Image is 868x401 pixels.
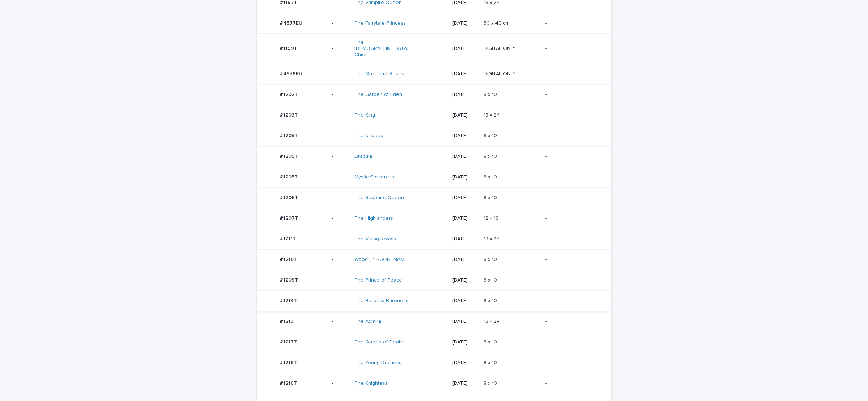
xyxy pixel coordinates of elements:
p: 8 x 10 [484,193,498,201]
p: [DATE] [452,380,478,387]
a: The Baron & Baroness [354,298,408,304]
a: The Queen of Death [354,339,403,345]
p: - [332,112,349,118]
p: #1207T [280,214,299,221]
p: #1203T [280,111,299,118]
a: The Prince of Peace [354,277,402,283]
p: #1205T [280,173,299,180]
p: - [545,153,600,160]
p: - [332,236,349,242]
p: 8 x 10 [484,90,498,98]
a: Mystic Sorceress [354,174,394,180]
p: #1217T [280,338,298,345]
p: - [332,277,349,283]
tr: #1209T#1209T -The Prince of Peace [DATE]8 x 108 x 10 - [257,270,611,291]
p: - [332,153,349,160]
tr: #1216T#1216T -The Young Duchess [DATE]8 x 108 x 10 - [257,353,611,373]
p: - [332,20,349,26]
a: The Queen of Roses [354,71,404,77]
p: [DATE] [452,92,478,98]
tr: #1206T#1206T -The Sapphire Queen [DATE]8 x 108 x 10 - [257,187,611,208]
p: 8 x 10 [484,338,498,345]
p: - [545,318,600,325]
p: 18 x 24 [484,317,501,325]
p: - [545,277,600,283]
p: #1210T [280,255,298,263]
a: The Undead [354,133,383,139]
p: - [545,20,600,26]
tr: #1216T#1216T -The Knightess [DATE]8 x 108 x 10 - [257,373,611,394]
tr: #1213T#1213T -The Admiral [DATE]18 x 2418 x 24 - [257,311,611,332]
p: [DATE] [452,133,478,139]
p: - [545,360,600,366]
p: 18 x 24 [484,235,501,242]
p: #1213T [280,317,298,325]
tr: #1207T#1207T -The Highlanders [DATE]12 x 1612 x 16 - [257,208,611,229]
p: - [545,112,600,118]
a: The Knightess [354,380,388,387]
a: The Viking Royals [354,236,396,242]
p: 18 x 24 [484,111,501,118]
p: [DATE] [452,215,478,221]
p: [DATE] [452,20,478,26]
a: The Young Duchess [354,360,401,366]
tr: #4577EU#4577EU -The Fairytale Princess [DATE]30 x 40 cm30 x 40 cm - [257,13,611,34]
p: [DATE] [452,153,478,160]
p: - [332,71,349,77]
p: [DATE] [452,360,478,366]
p: #1202T [280,90,299,98]
p: #1216T [280,358,298,366]
p: 8 x 10 [484,255,498,263]
p: #1199T [280,44,299,52]
tr: #1214T#1214T -The Baron & Baroness [DATE]8 x 108 x 10 - [257,291,611,311]
p: - [545,174,600,180]
p: - [332,133,349,139]
a: The King [354,112,375,118]
p: - [332,360,349,366]
p: 8 x 10 [484,173,498,180]
p: [DATE] [452,339,478,345]
p: - [545,195,600,201]
p: - [332,339,349,345]
tr: #1205T#1205T -Mystic Sorceress [DATE]8 x 108 x 10 - [257,167,611,187]
p: - [545,71,600,77]
p: #1211T [280,235,297,242]
p: [DATE] [452,257,478,263]
p: - [545,133,600,139]
tr: #1205T#1205T -The Undead [DATE]8 x 108 x 10 - [257,126,611,146]
p: - [545,257,600,263]
p: #4577EU [280,19,304,26]
p: 8 x 10 [484,131,498,139]
p: [DATE] [452,318,478,325]
p: [DATE] [452,195,478,201]
p: - [332,46,349,52]
p: - [332,298,349,304]
p: DIGITAL ONLY [484,69,517,77]
a: The Admiral [354,318,382,325]
tr: #1202T#1202T -The Garden of Eden [DATE]8 x 108 x 10 - [257,84,611,105]
tr: #1210T#1210T -Wood [PERSON_NAME] [DATE]8 x 108 x 10 - [257,249,611,270]
p: - [332,380,349,387]
p: 8 x 10 [484,276,498,283]
p: [DATE] [452,71,478,77]
p: - [332,195,349,201]
p: 8 x 10 [484,358,498,366]
p: - [332,257,349,263]
p: 8 x 10 [484,296,498,304]
p: [DATE] [452,112,478,118]
p: - [545,298,600,304]
a: The Sapphire Queen [354,195,404,201]
p: - [545,92,600,98]
p: #1214T [280,296,298,304]
p: #1205T [280,131,299,139]
p: - [545,215,600,221]
tr: #1203T#1203T -The King [DATE]18 x 2418 x 24 - [257,105,611,126]
p: [DATE] [452,236,478,242]
p: [DATE] [452,298,478,304]
p: - [332,318,349,325]
a: The Garden of Eden [354,92,402,98]
p: #1205T [280,152,299,160]
p: 8 x 10 [484,152,498,160]
p: 30 x 40 cm [484,19,511,26]
tr: #4578EU#4578EU -The Queen of Roses [DATE]DIGITAL ONLYDIGITAL ONLY - [257,64,611,84]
